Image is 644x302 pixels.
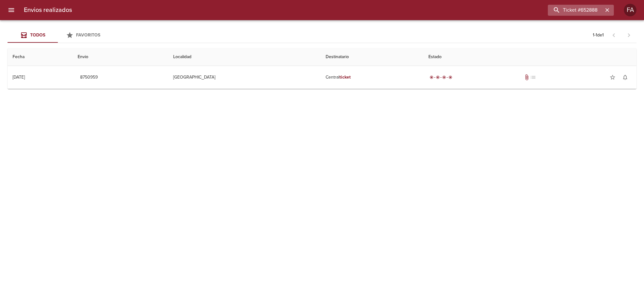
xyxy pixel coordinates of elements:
h6: Envios realizados [24,5,72,15]
th: Fecha [8,48,73,66]
span: Todos [30,32,45,38]
div: FA [624,4,636,16]
span: Tiene documentos adjuntos [524,74,530,80]
div: [DATE] [13,74,25,80]
span: radio_button_checked [449,75,452,79]
span: radio_button_checked [430,75,433,79]
span: radio_button_checked [436,75,440,79]
div: Entregado [428,74,454,80]
span: star_border [609,74,616,80]
span: No tiene pedido asociado [530,74,536,80]
span: Favoritos [76,32,100,38]
div: Tabs Envios [8,28,108,43]
p: 1 - 1 de 1 [593,32,604,38]
th: Localidad [168,48,320,66]
button: menu [4,3,19,18]
button: 8750959 [78,72,100,83]
th: Estado [423,48,636,66]
button: Agregar a favoritos [606,71,619,84]
td: Central [321,66,423,89]
span: 8750959 [80,74,98,81]
em: ticket [339,74,351,80]
button: Activar notificaciones [619,71,631,84]
td: [GEOGRAPHIC_DATA] [168,66,320,89]
span: notifications_none [622,74,628,80]
th: Envio [73,48,168,66]
span: Pagina anterior [606,32,621,38]
input: buscar [548,5,603,16]
table: Tabla de envíos del cliente [8,48,636,89]
th: Destinatario [321,48,423,66]
span: radio_button_checked [442,75,446,79]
